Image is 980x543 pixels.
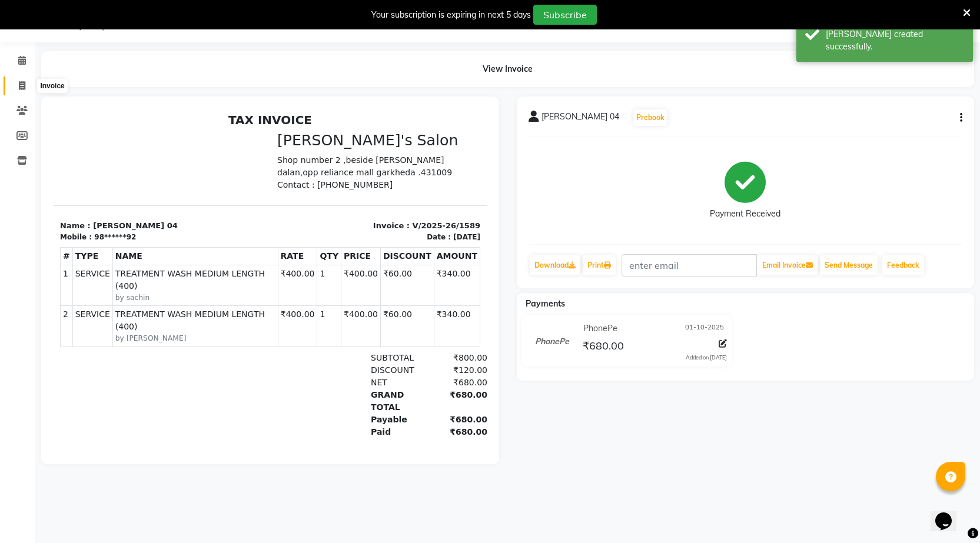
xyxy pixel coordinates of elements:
td: ₹400.00 [288,198,328,238]
div: DISCOUNT [311,256,373,268]
td: ₹400.00 [225,198,264,238]
div: Payment Received [710,208,780,220]
td: ₹60.00 [327,156,381,197]
div: Date : [374,124,398,134]
div: ₹800.00 [373,244,434,256]
button: Email Invoice [758,255,818,275]
th: RATE [225,139,264,156]
div: Your subscription is expiring in next 5 days [371,9,531,21]
th: QTY [264,139,288,156]
small: by [PERSON_NAME] [62,225,222,235]
a: Print [583,255,616,275]
td: 2 [8,198,20,238]
div: Bill created successfully. [826,28,964,53]
h2: TAX INVOICE [7,5,427,19]
th: PRICE [288,139,328,156]
th: AMOUNT [381,139,427,156]
div: Mobile : [7,124,39,134]
span: TREATMENT WASH MEDIUM LENGTH (400) [62,159,222,184]
div: ₹680.00 [373,318,434,330]
td: ₹340.00 [381,198,427,238]
button: Prebook [633,109,667,126]
p: Name : [PERSON_NAME] 04 [7,112,210,124]
div: GRAND TOTAL [311,281,373,305]
a: Feedback [882,255,924,275]
td: ₹60.00 [327,198,381,238]
h3: [PERSON_NAME]'s Salon [224,24,427,41]
a: Download [530,255,580,275]
p: Invoice : V/2025-26/1589 [224,112,427,124]
th: DISCOUNT [327,139,381,156]
span: Payments [526,298,565,309]
th: NAME [59,139,225,156]
span: 01-10-2025 [685,322,724,335]
div: View Invoice [41,51,974,87]
td: ₹400.00 [225,156,264,197]
span: ₹680.00 [583,339,624,355]
th: # [8,139,20,156]
td: SERVICE [19,198,59,238]
button: Send Message [820,255,878,275]
td: ₹340.00 [381,156,427,197]
small: by sachin [62,184,222,195]
div: SUBTOTAL [311,244,373,256]
td: 1 [264,156,288,197]
td: ₹400.00 [288,156,328,197]
div: [DATE] [400,124,427,134]
p: Contact : [PHONE_NUMBER] [224,71,427,83]
div: NET [311,268,373,281]
div: Paid [311,318,373,330]
th: TYPE [19,139,59,156]
td: 1 [264,198,288,238]
div: ₹680.00 [373,268,434,281]
div: ₹680.00 [373,305,434,318]
td: 1 [8,156,20,197]
div: Payable [311,305,373,318]
div: ₹680.00 [373,281,434,305]
td: SERVICE [19,156,59,197]
div: Added on [DATE] [686,354,727,362]
div: Invoice [37,79,67,93]
button: Subscribe [533,5,597,25]
span: [PERSON_NAME] 04 [542,111,619,127]
span: PhonePe [583,322,617,335]
p: Shop number 2 ,beside [PERSON_NAME] dalan,opp reliance mall garkheda .431009 [224,46,427,71]
span: TREATMENT WASH MEDIUM LENGTH (400) [62,200,222,225]
div: ₹120.00 [373,256,434,268]
iframe: chat widget [931,496,968,531]
input: enter email [622,254,757,277]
